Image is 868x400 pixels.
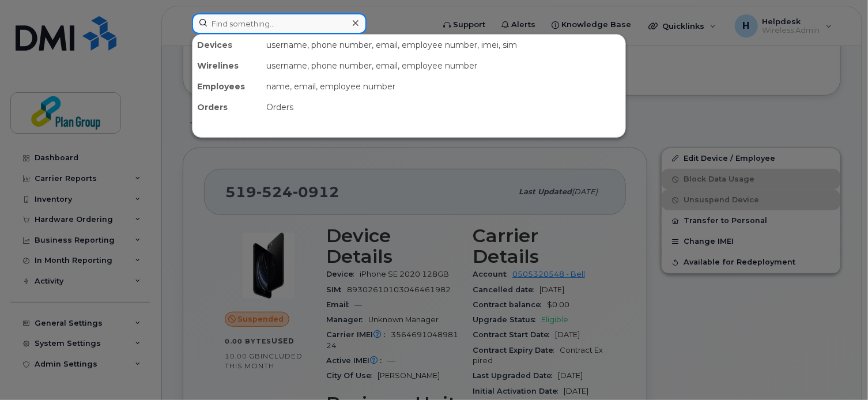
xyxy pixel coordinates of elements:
[192,13,367,34] input: Find something...
[262,55,625,76] div: username, phone number, email, employee number
[262,97,625,118] div: Orders
[193,35,262,55] div: Devices
[193,76,262,97] div: Employees
[193,55,262,76] div: Wirelines
[262,76,625,97] div: name, email, employee number
[193,97,262,118] div: Orders
[262,35,625,55] div: username, phone number, email, employee number, imei, sim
